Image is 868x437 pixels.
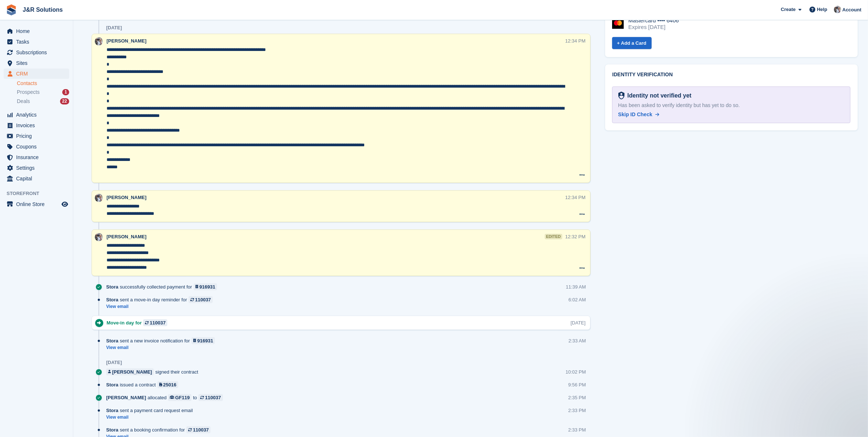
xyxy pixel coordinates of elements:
[4,142,69,152] a: menu
[107,234,146,239] span: [PERSON_NAME]
[7,190,73,197] span: Storefront
[16,163,60,173] span: Settings
[6,4,17,15] img: stora-icon-8386f47178a22dfd0bd8f6a31ec36ba5ce8667c1dd55bd0f319d3a0aa187defe.svg
[618,92,625,100] img: Identity Verification Ready
[106,360,122,366] div: [DATE]
[106,394,146,401] span: [PERSON_NAME]
[16,152,60,162] span: Insurance
[106,368,202,375] div: signed their contract
[16,142,60,152] span: Coupons
[60,200,69,209] a: Preview store
[106,296,118,303] span: Stora
[618,111,652,117] span: Skip ID Check
[4,163,69,173] a: menu
[781,6,796,13] span: Create
[150,319,165,326] div: 110037
[175,394,190,401] div: GF119
[568,407,586,414] div: 2:33 PM
[4,110,69,120] a: menu
[612,17,624,29] img: Mastercard Logo
[4,69,69,79] a: menu
[107,38,146,44] span: [PERSON_NAME]
[629,24,679,30] div: Expires [DATE]
[195,296,211,303] div: 110037
[4,120,69,131] a: menu
[112,368,152,375] div: [PERSON_NAME]
[4,26,69,36] a: menu
[106,25,122,31] div: [DATE]
[95,233,103,241] img: Steve Revell
[571,319,586,326] div: [DATE]
[106,394,227,401] div: allocated to
[106,381,118,388] span: Stora
[157,381,178,388] a: 25016
[16,26,60,36] span: Home
[16,58,60,68] span: Sites
[106,283,118,290] span: Stora
[106,407,118,414] span: Stora
[834,6,841,13] img: Steve Revell
[4,37,69,47] a: menu
[4,131,69,141] a: menu
[565,37,586,44] div: 12:34 PM
[817,6,827,13] span: Help
[200,283,215,290] div: 916931
[60,98,69,104] div: 22
[16,110,60,120] span: Analytics
[16,120,60,131] span: Invoices
[205,394,221,401] div: 110037
[107,319,171,326] div: Move-in day for
[17,89,40,96] span: Prospects
[186,426,211,433] a: 110037
[168,394,191,401] a: GF119
[16,173,60,184] span: Capital
[107,195,146,200] span: [PERSON_NAME]
[106,414,197,421] a: View email
[106,381,182,388] div: issued a contract
[565,233,586,240] div: 12:32 PM
[106,337,118,344] span: Stora
[95,37,103,45] img: Steve Revell
[612,37,652,49] a: + Add a Card
[20,4,66,16] a: J&R Solutions
[143,319,167,326] a: 110037
[106,304,216,310] a: View email
[569,337,586,344] div: 2:33 AM
[568,426,586,433] div: 2:33 PM
[612,72,850,78] h2: Identity verification
[106,345,219,351] a: View email
[17,88,69,96] a: Prospects 1
[193,426,209,433] div: 110037
[569,296,586,303] div: 6:02 AM
[618,102,844,109] div: Has been asked to verify identity but has yet to do so.
[4,173,69,184] a: menu
[618,111,659,118] a: Skip ID Check
[194,283,217,290] a: 916931
[163,381,176,388] div: 25016
[625,91,692,100] div: Identity not verified yet
[191,337,215,344] a: 916931
[198,394,223,401] a: 110037
[106,407,197,414] div: sent a payment card request email
[16,69,60,79] span: CRM
[4,58,69,68] a: menu
[566,368,586,375] div: 10:02 PM
[106,337,219,344] div: sent a new invoice notification for
[629,17,679,24] div: Mastercard •••• 6406
[106,368,154,375] a: [PERSON_NAME]
[545,234,562,239] div: edited
[4,152,69,162] a: menu
[17,80,69,87] a: Contacts
[106,426,118,433] span: Stora
[16,37,60,47] span: Tasks
[62,89,69,95] div: 1
[106,283,221,290] div: successfully collected payment for
[568,381,586,388] div: 9:56 PM
[565,194,586,201] div: 12:34 PM
[95,194,103,202] img: Steve Revell
[106,426,214,433] div: sent a booking confirmation for
[4,199,69,209] a: menu
[568,394,586,401] div: 2:35 PM
[189,296,213,303] a: 110037
[17,98,30,105] span: Deals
